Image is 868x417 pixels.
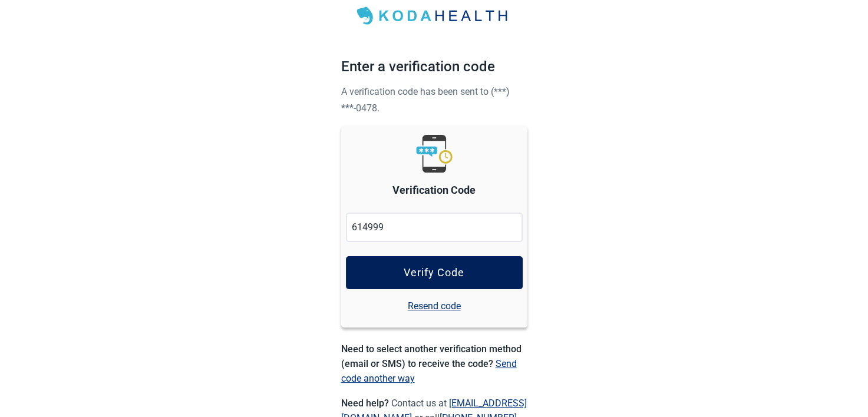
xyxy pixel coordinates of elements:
[341,343,522,369] span: Need to select another verification method (email or SMS) to receive the code?
[408,299,461,313] a: Resend code
[392,182,476,198] label: Verification Code
[341,86,510,114] span: A verification code has been sent to (***) ***-0478.
[350,3,517,29] img: Koda Health
[346,213,523,242] input: Enter Code Here
[404,267,464,279] div: Verify Code
[341,398,391,409] span: Need help?
[346,256,523,289] button: Verify Code
[341,56,527,83] h1: Enter a verification code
